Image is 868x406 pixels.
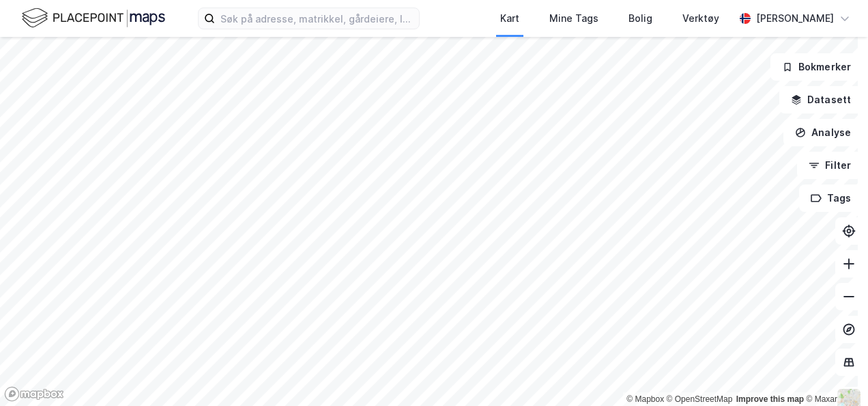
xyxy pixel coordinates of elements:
div: Kontrollprogram for chat [800,340,868,406]
a: Mapbox homepage [4,386,64,402]
button: Filter [797,152,863,179]
iframe: Chat Widget [800,340,868,406]
div: Kart [500,10,519,27]
a: Improve this map [736,394,804,404]
button: Datasett [779,86,863,113]
button: Bokmerker [770,53,863,81]
a: OpenStreetMap [667,394,733,404]
div: Mine Tags [549,10,598,27]
button: Analyse [783,119,863,146]
img: logo.f888ab2527a4732fd821a326f86c7f29.svg [22,6,165,30]
div: Bolig [628,10,652,27]
div: Verktøy [682,10,719,27]
input: Søk på adresse, matrikkel, gårdeiere, leietakere eller personer [215,8,419,29]
a: Mapbox [626,394,664,404]
button: Tags [799,185,863,212]
div: [PERSON_NAME] [756,10,834,27]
